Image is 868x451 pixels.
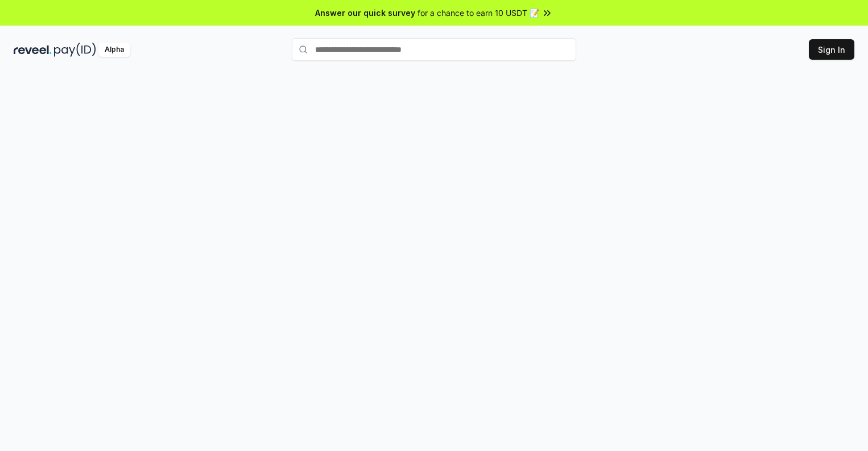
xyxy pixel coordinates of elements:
[98,43,130,57] div: Alpha
[54,43,96,57] img: pay_id
[315,7,415,19] span: Answer our quick survey
[14,43,52,57] img: reveel_dark
[809,39,854,60] button: Sign In
[418,7,539,19] span: for a chance to earn 10 USDT 📝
